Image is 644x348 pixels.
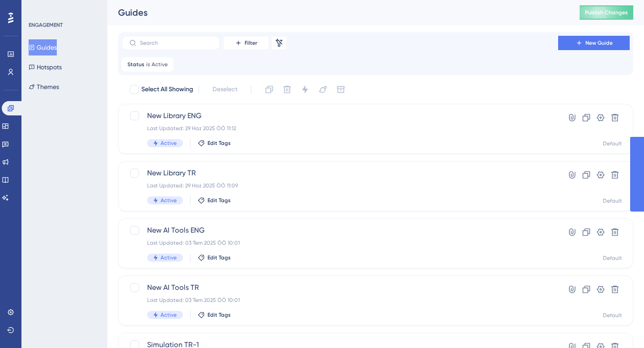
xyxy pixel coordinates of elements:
input: Search [140,40,212,46]
span: New Library ENG [147,110,533,121]
span: Select All Showing [141,84,193,95]
button: New Guide [558,36,630,50]
span: Deselect [212,84,237,95]
span: Edit Tags [208,140,231,147]
button: Edit Tags [198,254,231,261]
span: Active [152,61,168,68]
iframe: UserGuiding AI Assistant Launcher [606,313,633,340]
button: Themes [29,79,59,95]
span: is [146,61,150,68]
button: Deselect [204,81,246,98]
span: Active [161,140,177,147]
div: Default [603,255,622,262]
button: Edit Tags [198,311,231,318]
button: Edit Tags [198,197,231,204]
div: Last Updated: 03 Tem 2025 ÖÖ 10:01 [147,239,533,246]
div: Last Updated: 03 Tem 2025 ÖÖ 10:01 [147,297,533,304]
span: Status [127,61,144,68]
div: ENGAGEMENT [29,21,63,29]
span: Edit Tags [208,254,231,261]
div: Last Updated: 29 Haz 2025 ÖÖ 11:12 [147,125,533,132]
span: Active [161,197,177,204]
button: Edit Tags [198,140,231,147]
div: Default [603,197,622,204]
span: New AI Tools ENG [147,225,533,236]
span: Edit Tags [208,197,231,204]
div: Last Updated: 29 Haz 2025 ÖÖ 11:09 [147,182,533,189]
span: New Guide [585,39,613,47]
span: Edit Tags [208,311,231,318]
div: Guides [118,6,557,19]
span: New AI Tools TR [147,282,533,293]
span: New Library TR [147,168,533,178]
div: Default [603,312,622,319]
button: Filter [224,36,268,50]
button: Guides [29,39,57,55]
div: Default [603,140,622,147]
span: Active [161,311,177,318]
button: Publish Changes [580,5,633,20]
span: Publish Changes [585,9,628,16]
button: Hotspots [29,59,62,75]
span: Active [161,254,177,261]
span: Filter [245,39,257,47]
